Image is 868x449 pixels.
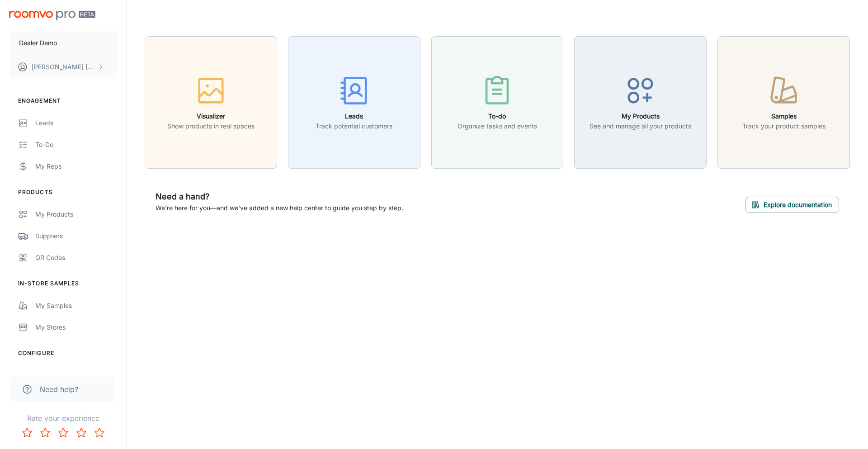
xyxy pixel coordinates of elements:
[9,11,95,20] img: Roomvo PRO Beta
[431,36,564,169] button: To-doOrganize tasks and events
[717,97,850,106] a: SamplesTrack your product samples
[145,36,277,169] button: VisualizerShow products in real spaces
[745,197,839,213] button: Explore documentation
[35,161,117,171] div: My Reps
[35,118,117,128] div: Leads
[35,231,117,241] div: Suppliers
[431,97,564,106] a: To-doOrganize tasks and events
[32,62,95,72] p: [PERSON_NAME] [PERSON_NAME]
[742,121,826,131] p: Track your product samples
[574,36,707,169] button: My ProductsSee and manage all your products
[745,199,839,208] a: Explore documentation
[458,121,537,131] p: Organize tasks and events
[9,55,117,79] button: [PERSON_NAME] [PERSON_NAME]
[590,111,691,121] h6: My Products
[742,111,826,121] h6: Samples
[19,38,57,48] p: Dealer Demo
[574,97,707,106] a: My ProductsSee and manage all your products
[288,97,420,106] a: LeadsTrack potential customers
[316,121,392,131] p: Track potential customers
[717,36,850,169] button: SamplesTrack your product samples
[35,253,117,263] div: QR Codes
[35,140,117,150] div: To-do
[167,111,255,121] h6: Visualizer
[288,36,420,169] button: LeadsTrack potential customers
[167,121,255,131] p: Show products in real spaces
[156,203,403,213] p: We're here for you—and we've added a new help center to guide you step by step.
[156,190,403,203] h6: Need a hand?
[590,121,691,131] p: See and manage all your products
[316,111,392,121] h6: Leads
[35,209,117,219] div: My Products
[458,111,537,121] h6: To-do
[9,31,117,55] button: Dealer Demo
